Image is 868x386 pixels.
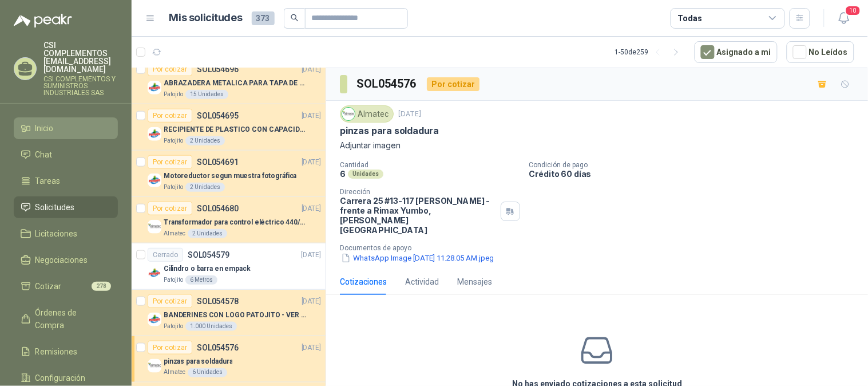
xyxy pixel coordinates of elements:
div: 1.000 Unidades [185,322,237,331]
div: 2 Unidades [185,136,225,145]
p: Adjuntar imagen [340,139,854,152]
a: Por cotizarSOL054680[DATE] Company LogoTransformador para control eléctrico 440/220/110 - 45O VA.... [132,197,326,243]
a: Inicio [14,117,118,139]
a: Remisiones [14,341,118,363]
p: Cilindro o barra en empack [164,263,251,274]
span: Tareas [35,175,61,187]
button: WhatsApp Image [DATE] 11.28.05 AM.jpeg [340,252,495,264]
button: No Leídos [787,41,854,63]
a: Por cotizarSOL054578[DATE] Company LogoBANDERINES CON LOGO PATOJITO - VER DOC ADJUNTOPatojito1.00... [132,290,326,336]
img: Logo peakr [14,14,72,27]
p: Almatec [164,368,185,377]
img: Company Logo [148,313,161,326]
p: [DATE] [302,342,321,353]
p: [DATE] [302,111,321,121]
div: 1 - 50 de 259 [615,43,685,61]
p: SOL054680 [197,204,239,212]
p: Documentos de apoyo [340,244,863,252]
p: [DATE] [302,203,321,214]
div: Por cotizar [148,109,192,123]
p: Dirección [340,188,496,196]
button: Asignado a mi [695,41,778,63]
span: 278 [92,282,111,291]
p: SOL054578 [197,297,239,305]
div: 15 Unidades [185,90,228,99]
a: Por cotizarSOL054696[DATE] Company LogoABRAZADERA METALICA PARA TAPA DE TAMBOR DE PLASTICO DE 50 ... [132,58,326,104]
span: Licitaciones [35,227,78,240]
p: SOL054576 [197,344,239,352]
div: Por cotizar [148,294,192,308]
div: Por cotizar [148,155,192,169]
p: Carrera 25 #13-117 [PERSON_NAME] - frente a Rimax Yumbo , [PERSON_NAME][GEOGRAPHIC_DATA] [340,196,496,235]
img: Company Logo [148,220,161,234]
span: 373 [252,11,275,25]
div: Todas [678,12,702,25]
p: [DATE] [302,250,321,261]
h1: Mis solicitudes [169,10,243,26]
a: Chat [14,144,118,166]
a: CerradoSOL054579[DATE] Company LogoCilindro o barra en empackPatojito6 Metros [132,243,326,290]
div: Mensajes [457,275,492,288]
div: 6 Metros [185,275,217,285]
span: search [291,14,299,22]
p: ABRAZADERA METALICA PARA TAPA DE TAMBOR DE PLASTICO DE 50 LT [164,78,306,89]
p: Patojito [164,322,183,331]
img: Company Logo [148,174,161,187]
p: Patojito [164,90,183,99]
p: SOL054691 [197,158,239,166]
div: Unidades [348,170,383,179]
img: Company Logo [148,266,161,280]
a: Cotizar278 [14,275,118,297]
a: Órdenes de Compra [14,302,118,336]
button: 10 [834,8,854,29]
div: 2 Unidades [185,183,225,192]
img: Company Logo [148,359,161,373]
p: Transformador para control eléctrico 440/220/110 - 45O VA. [164,217,306,228]
p: Patojito [164,183,183,192]
img: Company Logo [148,127,161,141]
p: Patojito [164,136,183,145]
span: Remisiones [35,345,78,358]
p: Patojito [164,275,183,285]
div: Por cotizar [148,62,192,76]
div: Por cotizar [148,341,192,355]
p: [DATE] [302,64,321,75]
p: [DATE] [398,109,421,120]
span: Solicitudes [35,201,75,214]
div: 2 Unidades [188,229,227,238]
span: Configuración [35,372,86,384]
p: Almatec [164,229,185,238]
p: pinzas para soldadura [340,125,439,137]
div: Por cotizar [427,77,479,91]
h3: SOL054576 [356,75,418,93]
span: Cotizar [35,280,62,293]
img: Company Logo [148,81,161,94]
a: Por cotizarSOL054695[DATE] Company LogoRECIPIENTE DE PLASTICO CON CAPACIDAD DE 1.8 LT PARA LA EXT... [132,104,326,151]
div: 6 Unidades [188,368,227,377]
span: Negociaciones [35,254,88,266]
p: SOL054696 [197,65,239,73]
div: Por cotizar [148,202,192,215]
div: Cerrado [148,248,183,262]
p: SOL054695 [197,112,239,120]
div: Almatec [340,105,394,123]
div: Actividad [405,275,439,288]
a: Por cotizarSOL054691[DATE] Company LogoMotoreductor segun muestra fotográficaPatojito2 Unidades [132,151,326,197]
p: [DATE] [302,157,321,168]
p: RECIPIENTE DE PLASTICO CON CAPACIDAD DE 1.8 LT PARA LA EXTRACCIÓN MANUAL DE LIQUIDOS [164,124,306,135]
p: CSI COMPLEMENTOS Y SUMINISTROS INDUSTRIALES SAS [43,76,118,96]
a: Licitaciones [14,223,118,245]
span: Inicio [35,122,54,135]
p: Motoreductor segun muestra fotográfica [164,171,296,182]
p: SOL054579 [188,251,229,259]
span: 10 [845,5,861,16]
p: CSI COMPLEMENTOS [EMAIL_ADDRESS][DOMAIN_NAME] [43,41,118,73]
div: Cotizaciones [340,275,387,288]
p: Crédito 60 días [529,169,863,179]
p: [DATE] [302,296,321,307]
a: Solicitudes [14,196,118,218]
span: Chat [35,148,53,161]
a: Por cotizarSOL054576[DATE] Company Logopinzas para soldaduraAlmatec6 Unidades [132,336,326,383]
p: BANDERINES CON LOGO PATOJITO - VER DOC ADJUNTO [164,310,306,321]
p: 6 [340,169,346,179]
